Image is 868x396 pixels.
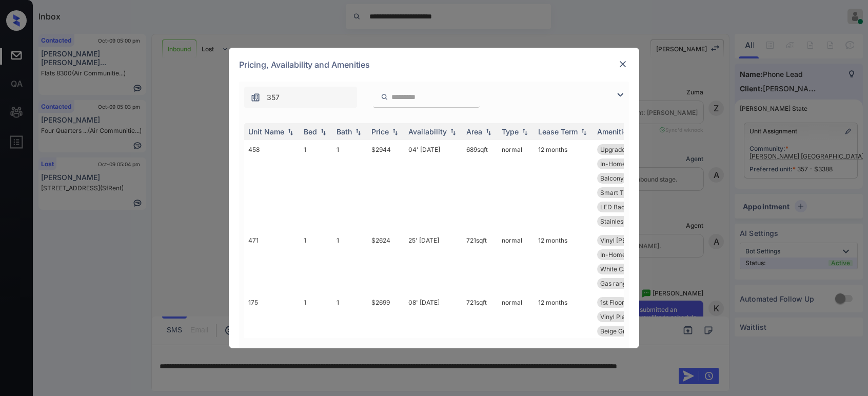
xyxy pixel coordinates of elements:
span: Upgrades: 1x1 [600,146,641,153]
img: sorting [448,128,458,135]
div: Availability [408,127,447,136]
img: sorting [483,128,494,135]
img: icon-zuma [250,92,261,103]
span: Stainless Steel... [600,217,647,225]
td: 08' [DATE] [404,293,462,355]
td: 25' [DATE] [404,231,462,293]
div: Amenities [597,127,632,136]
td: normal [498,231,534,293]
span: LED Back-lit Mi... [600,203,649,211]
img: sorting [579,128,589,135]
td: 175 [244,293,300,355]
span: 357 [267,92,280,103]
td: $2624 [367,231,404,293]
span: In-Home Washer ... [600,251,656,259]
td: 1 [332,140,367,231]
span: Balcony [600,174,624,182]
td: 458 [244,140,300,231]
div: Pricing, Availability and Amenities [229,48,639,82]
img: close [618,59,628,69]
td: 721 sqft [462,293,498,355]
img: sorting [520,128,530,135]
span: Smart Thermosta... [600,189,656,196]
span: Vinyl [PERSON_NAME]... [600,236,670,244]
td: 1 [300,293,332,355]
span: Beige Granite C... [600,327,650,335]
td: 1 [332,231,367,293]
td: 721 sqft [462,231,498,293]
div: Bath [337,127,352,136]
td: 12 months [534,140,593,231]
div: Type [502,127,519,136]
div: Lease Term [538,127,578,136]
span: 1st Floor [600,299,624,306]
img: icon-zuma [381,92,388,102]
td: 1 [332,293,367,355]
td: 12 months [534,231,593,293]
img: sorting [285,128,295,135]
img: icon-zuma [614,89,626,101]
img: sorting [390,128,400,135]
img: sorting [353,128,363,135]
td: $2944 [367,140,404,231]
td: 1 [300,140,332,231]
span: In-Home Washer ... [600,160,656,168]
div: Bed [304,127,317,136]
td: 12 months [534,293,593,355]
td: 689 sqft [462,140,498,231]
img: sorting [318,128,328,135]
td: 04' [DATE] [404,140,462,231]
span: Vinyl Plank - N... [600,313,648,321]
td: normal [498,140,534,231]
td: $2699 [367,293,404,355]
span: Gas range [600,280,630,287]
div: Area [466,127,482,136]
td: normal [498,293,534,355]
div: Unit Name [248,127,284,136]
div: Price [371,127,389,136]
span: White Cabinets [600,265,644,273]
td: 471 [244,231,300,293]
td: 1 [300,231,332,293]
